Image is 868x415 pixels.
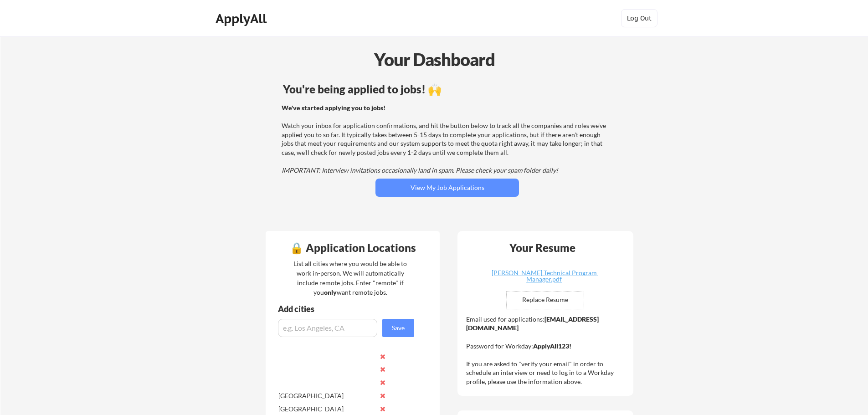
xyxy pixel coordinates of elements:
strong: [EMAIL_ADDRESS][DOMAIN_NAME] [466,315,599,332]
strong: only [324,288,337,296]
div: You're being applied to jobs! 🙌 [283,84,611,95]
div: Your Dashboard [1,46,868,72]
div: 🔒 Application Locations [268,242,437,253]
div: Email used for applications: Password for Workday: If you are asked to "verify your email" in ord... [466,315,627,386]
button: Log Out [621,9,657,27]
em: IMPORTANT: Interview invitations occasionally land in spam. Please check your spam folder daily! [282,166,558,174]
div: [GEOGRAPHIC_DATA] [278,391,375,400]
div: ApplyAll [216,11,269,26]
strong: We've started applying you to jobs! [282,104,385,112]
div: Add cities [278,305,416,313]
div: Watch your inbox for application confirmations, and hit the button below to track all the compani... [282,103,610,175]
input: e.g. Los Angeles, CA [278,319,377,337]
div: List all cities where you would be able to work in-person. We will automatically include remote j... [288,259,413,297]
button: Save [382,319,414,337]
div: [GEOGRAPHIC_DATA] [278,405,375,414]
div: [PERSON_NAME] Technical Program Manager.pdf [490,270,598,282]
a: [PERSON_NAME] Technical Program Manager.pdf [490,270,598,284]
div: Your Resume [497,242,587,253]
button: View My Job Applications [375,179,519,197]
strong: ApplyAll123! [533,342,571,350]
